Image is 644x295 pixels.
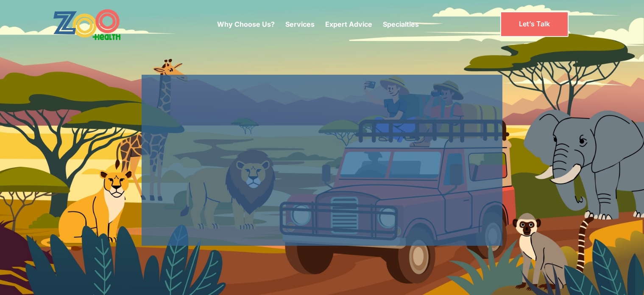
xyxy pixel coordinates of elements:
[325,20,372,28] a: Expert Advice
[285,6,315,42] div: Services
[217,20,275,28] a: Why Choose Us?
[500,11,569,37] a: Let’s Talk
[53,8,144,40] a: home
[383,20,419,28] a: Specialties
[285,19,315,29] p: Services
[383,6,419,42] div: Specialties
